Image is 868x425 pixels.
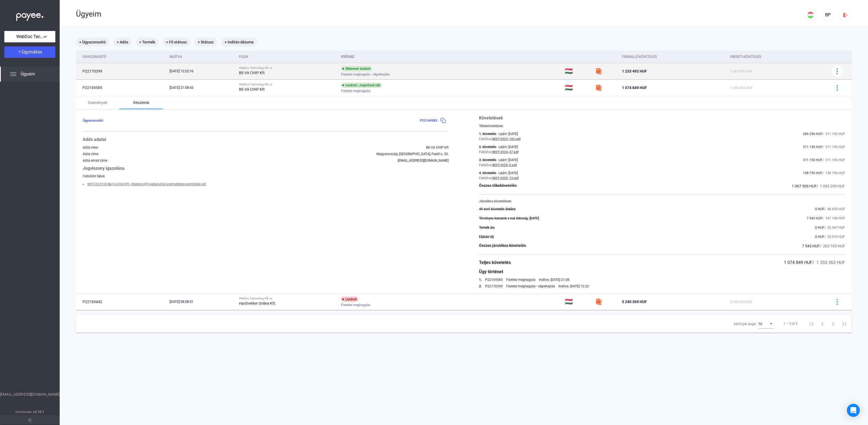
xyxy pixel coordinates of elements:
div: Fizetési meghagyás - végrehajtás [506,284,555,288]
div: Összes tőkekövetelés [479,183,517,189]
strong: BE-VA CHIP Kft [239,87,265,92]
img: arrow-double-left-grey.svg [28,418,31,422]
div: Lezárult [341,297,358,302]
a: P22170399 [485,284,503,288]
div: Részletek [133,99,149,106]
div: Lezárult | Jogerőssé vált [341,83,382,88]
button: Last page [839,318,850,329]
span: 1 355 363 HUF [730,86,752,90]
div: Ügy történet [479,269,845,275]
span: 7 543 HUF [807,216,822,220]
mat-chip: + Fő státusz [163,38,190,46]
div: Fizetési meghagyás [506,278,535,282]
span: 158 750 HUF [803,171,822,175]
span: Ügyindítás [22,49,42,55]
td: P22169442 [76,294,167,310]
div: - Lejárt: [DATE] [496,171,518,175]
div: Követelések [479,115,845,121]
div: 3. követelés [479,158,496,162]
span: 1 233 492 HUF [622,69,647,73]
div: Eredeti követelés [730,53,761,60]
div: BE-VA CHIP Kft [426,146,449,149]
img: logout-red [843,12,848,18]
div: 4. követelés [479,171,496,175]
div: Fennálló követelés [622,53,726,60]
div: Indítva [170,53,235,60]
mat-chip: + Termék [136,38,158,46]
div: Termék ára [479,226,494,229]
button: logout-red [839,8,852,21]
span: 311 150 HUF [803,158,822,162]
img: szamlazzhu-mini [595,68,602,74]
td: P22169585 [76,80,167,96]
img: more-blue [834,299,840,305]
th: Státusz [339,51,562,63]
button: BP [821,8,834,21]
a: WDT-2025-5.pdf [492,163,517,167]
button: WebDoc Technology Kft. [4,31,55,42]
td: 🇭🇺 [563,63,593,79]
div: Törvényes kamatok a mai dátumig: [DATE] [479,216,539,220]
div: WebDoc Technology Kft. vs [239,66,337,70]
span: 1 074 849 HUF [784,260,812,265]
img: copy-blue [440,118,446,123]
span: 0 HUF [815,207,824,211]
div: BP [823,12,832,18]
div: Összes járulékos követelés [479,243,526,249]
a: WDT-2023-102.pdf [492,137,521,141]
div: Indítva [170,53,182,60]
div: Eljárási díj [479,235,494,239]
div: Feltöltött fájlok [83,174,449,178]
span: 1 067 306 HUF [792,184,817,188]
div: Adós adatai [83,136,449,143]
img: szamlazzhu-mini [595,298,602,305]
img: list.svg [10,71,16,77]
div: Items per page: [734,321,756,327]
mat-chip: + Státusz [194,38,217,46]
div: WebDoc Technology Kft. vs [239,83,337,86]
button: HU [804,8,817,21]
img: plus-white.svg [18,50,22,53]
div: 1. [479,278,482,282]
div: 2. [479,284,482,288]
span: 0 HUF [815,226,824,229]
button: Ügyindítás [4,46,55,58]
a: P22169585 [485,278,503,282]
img: white-payee-white-dot.svg [16,10,43,21]
div: Adós email címe [83,159,107,162]
span: 5 240 369 HUF [622,300,647,304]
div: Feltöltve: [479,176,492,180]
span: / 147 158 HUF [822,216,845,220]
div: Feltöltve: [479,163,492,167]
span: WebDoc Technology Kft. [16,33,43,40]
div: Indítva: [DATE] 21:08 [539,278,569,282]
strong: Hardverker Online Kft. [239,301,276,306]
button: Previous page [817,318,828,329]
div: Magyarország, [GEOGRAPHIC_DATA], Festő u. 30. [376,152,449,156]
div: Open Intercom Messenger [847,404,860,417]
div: [DATE] 08:58:51 [170,299,235,304]
div: [EMAIL_ADDRESS][DOMAIN_NAME] [398,159,449,162]
mat-chip: + Indítás dátuma [221,38,257,46]
span: / 311 150 HUF [822,132,845,136]
strong: BE-VA CHIP Kft [239,71,265,75]
div: Fennálló követelés [622,53,657,60]
img: more-blue [834,85,840,91]
img: szamlazzhu-mini [595,84,602,91]
div: Ügyazonosító [82,53,106,60]
div: Eredeti követelés [730,53,825,60]
div: 40 euró követelés átalány [479,207,516,211]
div: Adós címe [83,152,98,156]
div: [DATE] 12:22:16 [170,68,235,74]
span: Ügyazonosító: [83,119,104,122]
a: WDT-22-0102-Be-Va-Chip-Kft---Webdoc-Kft-webáruház-üzemeltetési-szerződés.pdf [87,182,206,186]
td: P22170399 [76,63,167,79]
div: - Lejárt: [DATE] [496,132,518,136]
span: Fizetési meghagyás [341,302,370,308]
span: / 311 150 HUF [822,158,845,162]
span: 286 256 HUF [803,132,822,136]
span: 1 243 970 HUF [730,70,752,73]
button: First page [806,318,817,329]
div: Adós neve [83,146,98,149]
mat-chip: + Adós [113,38,132,46]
